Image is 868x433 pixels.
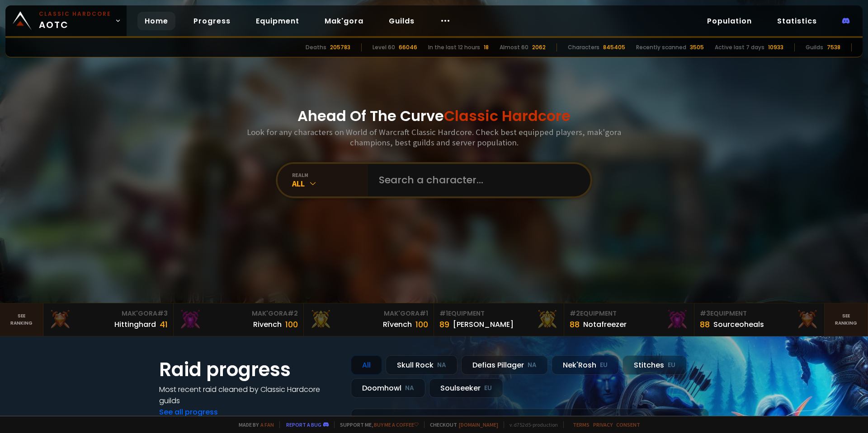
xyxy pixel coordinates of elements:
div: Mak'Gora [179,309,298,318]
small: NA [405,384,414,393]
div: Guilds [806,43,823,51]
div: realm [292,172,368,178]
span: # 2 [288,309,298,318]
div: Sourceoheals [713,319,764,330]
a: Guilds [382,12,422,30]
a: #3Equipment88Sourceoheals [694,303,825,336]
a: Consent [616,421,640,428]
a: Classic HardcoreAOTC [5,5,127,36]
a: Mak'gora [317,12,371,30]
div: Rivench [253,319,282,330]
div: Soulseeker [429,378,503,398]
h4: Most recent raid cleaned by Classic Hardcore guilds [159,384,340,406]
span: Checkout [424,421,498,428]
a: a fan [260,421,274,428]
div: In the last 12 hours [428,43,480,51]
div: 3505 [690,43,704,51]
div: 2062 [532,43,546,51]
div: 7538 [827,43,840,51]
a: Terms [573,421,590,428]
a: [DOMAIN_NAME] [459,421,498,428]
div: Skull Rock [386,355,458,375]
div: All [351,355,382,375]
div: All [292,178,368,189]
div: 18 [484,43,489,51]
div: 10933 [768,43,783,51]
a: #1Equipment89[PERSON_NAME] [434,303,564,336]
div: Deaths [306,43,326,51]
span: Support me, [334,421,419,428]
span: # 3 [700,309,710,318]
h1: Ahead Of The Curve [297,105,571,127]
a: Seeranking [825,303,868,336]
div: 205783 [330,43,350,51]
div: 66046 [399,43,417,51]
a: See all progress [159,407,218,417]
div: Characters [568,43,599,51]
a: Home [137,12,175,30]
a: Equipment [249,12,307,30]
a: Mak'Gora#1Rîvench100 [304,303,434,336]
small: NA [528,361,537,370]
small: EU [668,361,675,370]
a: Progress [186,12,238,30]
span: # 1 [420,309,428,318]
div: Equipment [570,309,689,318]
span: Classic Hardcore [444,106,571,126]
small: EU [484,384,492,393]
div: 845405 [603,43,625,51]
div: Stitches [623,355,687,375]
div: Equipment [700,309,819,318]
h3: Look for any characters on World of Warcraft Classic Hardcore. Check best equipped players, mak'g... [243,127,625,148]
small: Classic Hardcore [39,10,111,18]
a: [DATE]zgpetri on godDefias Pillager8 /90 [351,409,709,433]
input: Search a character... [373,164,580,196]
span: # 2 [570,309,580,318]
a: Statistics [770,12,824,30]
div: Mak'Gora [49,309,168,318]
div: Active last 7 days [715,43,764,51]
a: #2Equipment88Notafreezer [564,303,694,336]
a: Buy me a coffee [374,421,419,428]
div: 100 [415,318,428,331]
div: Defias Pillager [461,355,548,375]
div: Equipment [439,309,558,318]
div: 88 [570,318,580,331]
div: Rîvench [383,319,412,330]
span: # 1 [439,309,448,318]
small: EU [600,361,608,370]
a: Privacy [593,421,613,428]
div: Nek'Rosh [552,355,619,375]
span: Made by [233,421,274,428]
h1: Raid progress [159,355,340,384]
a: Mak'Gora#2Rivench100 [174,303,304,336]
div: Mak'Gora [309,309,428,318]
a: Mak'Gora#3Hittinghard41 [43,303,174,336]
span: v. d752d5 - production [504,421,558,428]
div: Doomhowl [351,378,425,398]
div: Hittinghard [114,319,156,330]
div: Notafreezer [583,319,627,330]
div: 41 [160,318,168,331]
div: 88 [700,318,710,331]
div: 100 [285,318,298,331]
div: 89 [439,318,449,331]
span: AOTC [39,10,111,32]
div: [PERSON_NAME] [453,319,514,330]
div: Almost 60 [500,43,528,51]
span: # 3 [157,309,168,318]
small: NA [437,361,446,370]
a: Population [700,12,759,30]
div: Level 60 [373,43,395,51]
div: Recently scanned [636,43,686,51]
a: Report a bug [286,421,321,428]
